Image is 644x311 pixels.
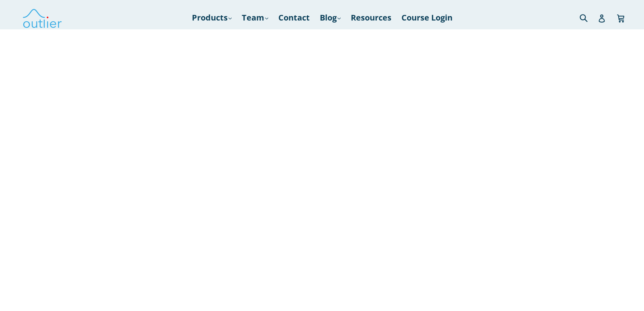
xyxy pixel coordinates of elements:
a: Resources [347,10,395,25]
a: Team [238,10,272,25]
a: Blog [316,10,345,25]
a: Contact [274,10,314,25]
img: Outlier Linguistics [22,6,62,29]
a: Course Login [397,10,457,25]
a: Products [188,10,236,25]
input: Search [578,9,600,26]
